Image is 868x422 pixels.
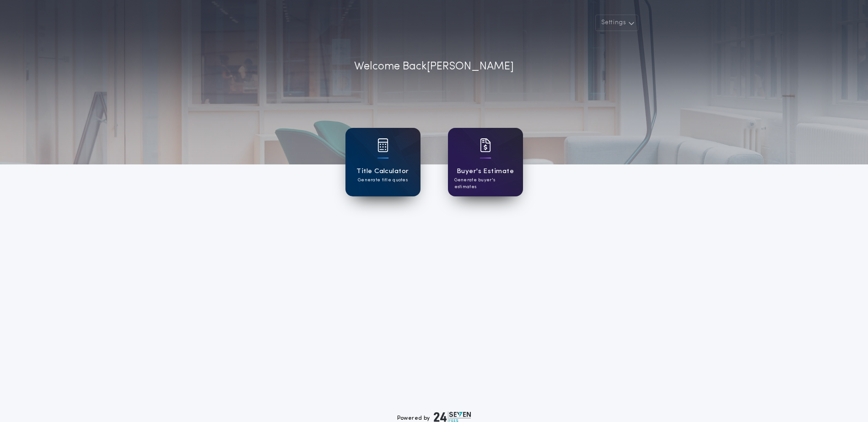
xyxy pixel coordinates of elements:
[377,138,388,152] img: card icon
[345,128,421,196] a: card iconTitle CalculatorGenerate title quotes
[356,166,409,177] h1: Title Calculator
[354,58,514,75] p: Welcome Back [PERSON_NAME]
[595,15,638,31] button: Settings
[457,166,514,177] h1: Buyer's Estimate
[454,177,517,190] p: Generate buyer's estimates
[448,128,523,196] a: card iconBuyer's EstimateGenerate buyer's estimates
[480,138,491,152] img: card icon
[358,177,408,184] p: Generate title quotes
